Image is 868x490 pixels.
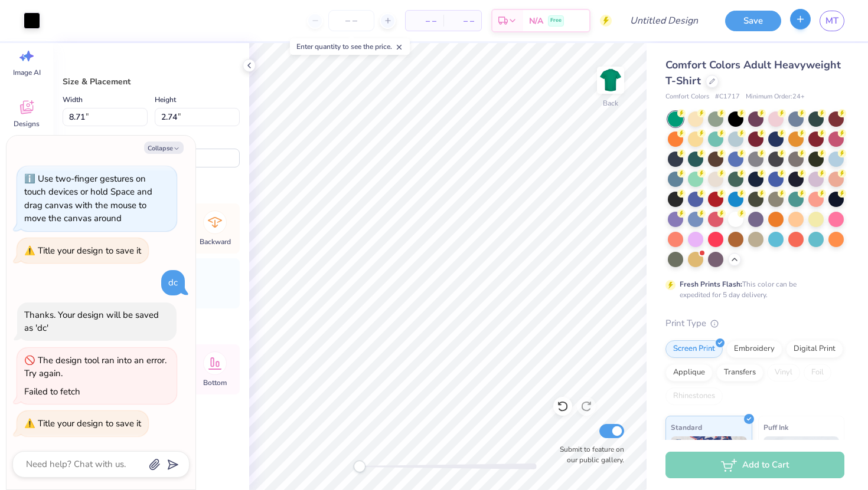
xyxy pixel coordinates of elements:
label: Width [63,93,83,107]
button: Collapse [144,142,184,154]
div: Applique [665,364,713,382]
span: Free [550,17,562,25]
div: The design tool ran into an error. Try again. [24,354,167,380]
span: – – [451,15,474,27]
div: Title your design to save it [38,417,141,429]
button: Save [725,11,781,31]
div: Print Type [665,317,844,330]
div: Rhinestones [665,387,723,405]
div: Use two-finger gestures on touch devices or hold Space and drag canvas with the mouse to move the... [24,173,152,225]
strong: Fresh Prints Flash: [680,279,742,289]
span: Designs [14,119,40,129]
div: Failed to fetch [24,386,80,397]
div: Transfers [716,364,763,382]
div: Enter quantity to see the price. [290,38,410,55]
input: – – [328,10,374,31]
span: Backward [200,237,231,246]
span: Puff Ink [763,421,788,433]
div: Embroidery [726,340,782,358]
div: Title your design to save it [38,245,141,256]
label: Rotate [155,133,175,147]
div: Thanks. Your design will be saved as 'dc' [24,309,159,334]
span: Standard [671,421,702,433]
div: Screen Print [665,340,723,358]
span: – – [413,15,436,27]
input: Untitled Design [621,9,707,32]
label: Distance from Collar [63,134,126,148]
span: # C1717 [715,92,740,102]
div: Digital Print [786,340,843,358]
div: Accessibility label [354,461,366,472]
div: Vinyl [767,364,800,382]
a: MT [820,11,844,31]
span: Minimum Order: 24 + [746,92,805,102]
span: MT [825,14,838,28]
span: Comfort Colors [665,92,709,102]
label: Submit to feature on our public gallery. [553,444,624,465]
div: Back [603,98,618,108]
span: Image AI [13,68,41,77]
div: dc [168,277,178,288]
span: N/A [529,15,543,27]
div: Size & Placement [63,75,240,88]
span: Bottom [203,378,227,387]
label: Height [155,93,176,107]
img: Back [599,68,622,92]
div: Foil [804,364,831,382]
div: This color can be expedited for 5 day delivery. [680,279,825,300]
span: Comfort Colors Adult Heavyweight T-Shirt [665,58,841,88]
